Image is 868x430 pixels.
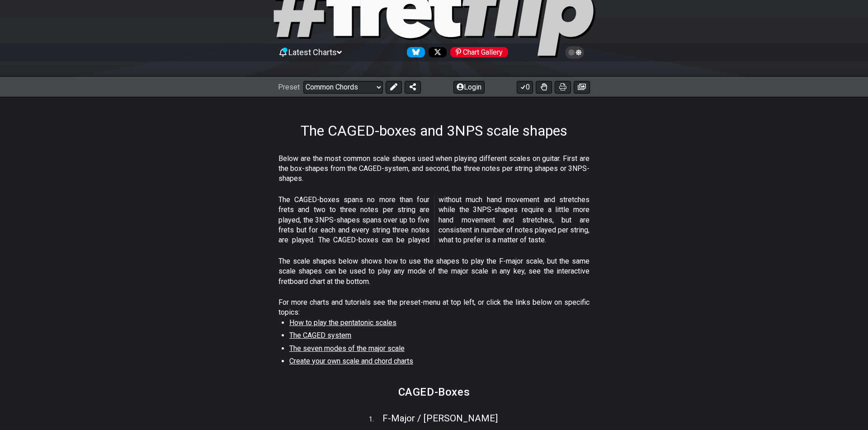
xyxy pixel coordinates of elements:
[425,47,447,57] a: Follow #fretflip at X
[289,318,396,327] span: How to play the pentatonic scales
[517,81,533,94] button: 0
[453,81,485,94] button: Login
[447,47,508,57] a: #fretflip at Pinterest
[450,47,508,57] div: Chart Gallery
[289,344,405,353] span: The seven modes of the major scale
[398,387,470,397] h2: CAGED-Boxes
[278,256,590,287] p: The scale shapes below shows how to use the shapes to play the F-major scale, but the same scale ...
[369,415,382,425] span: 1 .
[289,331,351,340] span: The CAGED system
[574,81,590,94] button: Create image
[288,47,337,57] span: Latest Charts
[278,83,300,91] span: Preset
[386,81,402,94] button: Edit Preset
[405,81,421,94] button: Share Preset
[555,81,571,94] button: Print
[301,122,567,139] h1: The CAGED-boxes and 3NPS scale shapes
[278,195,590,246] p: The CAGED-boxes spans no more than four frets and two to three notes per string are played, the 3...
[278,298,590,318] p: For more charts and tutorials see the preset-menu at top left, or click the links below on specif...
[382,413,498,424] span: F - Major / [PERSON_NAME]
[289,357,413,365] span: Create your own scale and chord charts
[303,81,383,94] select: Preset
[278,154,590,184] p: Below are the most common scale shapes used when playing different scales on guitar. First are th...
[403,47,425,57] a: Follow #fretflip at Bluesky
[570,48,580,57] span: Toggle light / dark theme
[536,81,552,94] button: Toggle Dexterity for all fretkits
